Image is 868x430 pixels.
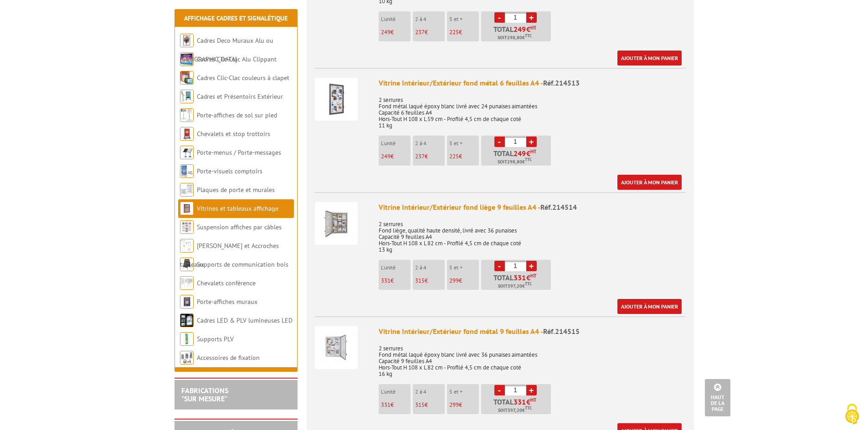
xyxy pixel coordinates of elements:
a: Suspension affiches par câbles [197,223,282,231]
a: Porte-visuels comptoirs [197,167,262,175]
img: Cadres LED & PLV lumineuses LED [180,314,194,327]
img: Vitrine Intérieur/Extérieur fond liège 9 feuilles A4 [315,202,358,245]
p: 2 à 4 [415,140,445,147]
span: 298,80 [507,34,522,41]
a: FABRICATIONS"Sur Mesure" [181,386,228,403]
a: - [494,12,505,23]
a: Cadres Clic-Clac couleurs à clapet [197,74,289,82]
img: Cimaises et Accroches tableaux [180,239,194,253]
div: Vitrine Intérieur/Extérieur fond métal 9 feuilles A4 - [379,326,686,337]
img: Porte-affiches muraux [180,295,194,309]
a: Chevalets et stop trottoirs [197,130,270,138]
span: € [526,398,530,405]
a: + [526,385,537,395]
span: 237 [415,28,425,36]
span: 331 [514,274,526,281]
sup: HT [530,273,536,279]
span: 315 [415,277,425,284]
span: 331 [381,277,390,284]
span: 397,20 [508,283,522,290]
sup: TTC [525,405,532,410]
sup: TTC [525,33,532,38]
a: Chevalets conférence [197,279,256,287]
a: Affichage Cadres et Signalétique [184,14,288,22]
p: € [449,402,479,408]
p: € [415,402,445,408]
p: Total [483,274,551,290]
span: 249 [514,25,526,33]
p: € [415,29,445,35]
p: 5 et + [449,264,479,271]
p: € [381,153,411,160]
p: 2 à 4 [415,264,445,271]
img: Vitrine Intérieur/Extérieur fond métal 6 feuilles A4 [315,78,358,121]
span: Soit € [498,158,532,166]
p: L'unité [381,16,411,22]
span: 315 [415,401,425,409]
p: 2 à 4 [415,389,445,395]
p: € [415,278,445,284]
p: L'unité [381,264,411,271]
span: Réf.214515 [543,327,580,336]
img: Accessoires de fixation [180,351,194,364]
a: Accessoires de fixation [197,354,260,362]
p: € [449,278,479,284]
a: Porte-menus / Porte-messages [197,148,281,157]
p: 2 serrures Fond métal laqué époxy blanc livré avec 24 punaises aimantées Capacité 6 feuilles A4 H... [379,91,686,129]
p: L'unité [381,389,411,395]
a: Ajouter à mon panier [617,175,682,190]
img: Porte-menus / Porte-messages [180,146,194,159]
div: Vitrine Intérieur/Extérieur fond métal 6 feuilles A4 - [379,78,686,88]
a: Porte-affiches muraux [197,298,257,306]
a: + [526,261,537,271]
a: Porte-affiches de sol sur pied [197,111,277,119]
img: Cadres Deco Muraux Alu ou Bois [180,34,194,47]
p: € [381,29,411,35]
p: 5 et + [449,389,479,395]
p: € [449,153,479,160]
span: Soit € [498,34,532,41]
span: Réf.214513 [543,78,580,87]
a: - [494,261,505,271]
span: Soit € [498,283,532,290]
a: Cadres Deco Muraux Alu ou [GEOGRAPHIC_DATA] [180,36,273,63]
span: 237 [415,152,425,160]
span: 397,20 [508,407,522,414]
p: 5 et + [449,140,479,147]
p: € [415,153,445,160]
a: Plaques de porte et murales [197,186,275,194]
p: Total [483,150,551,166]
a: Supports de communication bois [197,260,288,268]
p: 2 serrures Fond liège, qualité haute densité, livré avec 36 punaises Capacité 9 feuilles A4 Hors-... [379,215,686,253]
span: 298,80 [507,158,522,166]
img: Cookies (fenêtre modale) [841,403,863,425]
sup: HT [530,25,536,31]
sup: HT [530,397,536,403]
button: Cookies (fenêtre modale) [836,399,868,430]
p: € [449,29,479,35]
img: Vitrines et tableaux affichage [180,202,194,215]
span: 299 [449,401,459,409]
span: € [526,25,530,33]
sup: TTC [525,281,532,286]
a: [PERSON_NAME] et Accroches tableaux [180,242,279,268]
p: 2 serrures Fond métal laqué époxy blanc livré avec 36 punaises aimantées Capacité 9 feuilles A4 H... [379,339,686,377]
p: Total [483,398,551,414]
span: € [526,274,530,281]
img: Supports PLV [180,332,194,346]
p: € [381,278,411,284]
a: Ajouter à mon panier [617,51,682,66]
p: Total [483,25,551,41]
p: 2 à 4 [415,16,445,22]
p: L'unité [381,140,411,147]
img: Porte-visuels comptoirs [180,164,194,178]
span: 299 [449,277,459,284]
a: Supports PLV [197,335,234,343]
a: + [526,12,537,23]
img: Porte-affiches de sol sur pied [180,108,194,122]
a: - [494,137,505,147]
a: Cadres Clic-Clac Alu Clippant [197,55,277,63]
span: Réf.214514 [540,202,577,212]
span: 249 [381,152,390,160]
sup: TTC [525,157,532,162]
